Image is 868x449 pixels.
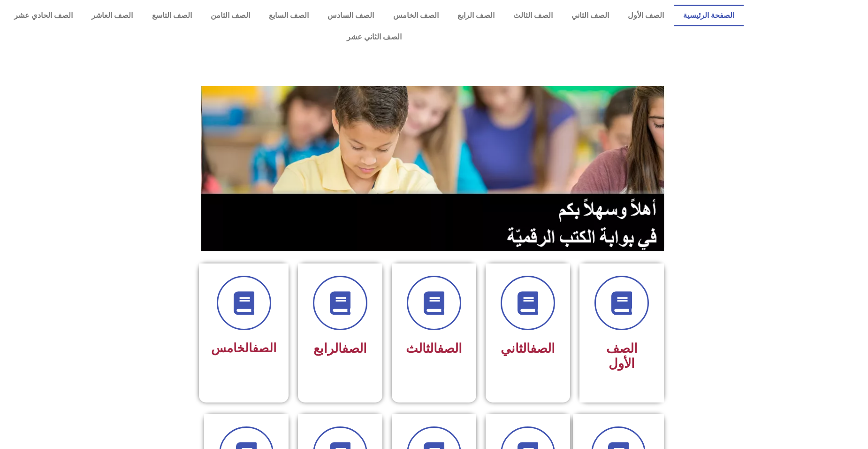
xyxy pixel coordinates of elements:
[318,5,383,26] a: الصف السادس
[562,5,618,26] a: الصف الثاني
[406,341,462,356] span: الثالث
[504,5,562,26] a: الصف الثالث
[82,5,142,26] a: الصف العاشر
[5,5,82,26] a: الصف الحادي عشر
[674,5,744,26] a: الصفحة الرئيسية
[313,341,367,356] span: الرابع
[448,5,504,26] a: الصف الرابع
[437,341,462,356] a: الصف
[501,341,555,356] span: الثاني
[211,341,276,355] span: الخامس
[618,5,673,26] a: الصف الأول
[342,341,367,356] a: الصف
[201,5,259,26] a: الصف الثامن
[530,341,555,356] a: الصف
[383,5,448,26] a: الصف الخامس
[252,341,276,355] a: الصف
[259,5,318,26] a: الصف السابع
[143,5,201,26] a: الصف التاسع
[5,26,744,48] a: الصف الثاني عشر
[606,341,638,371] span: الصف الأول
